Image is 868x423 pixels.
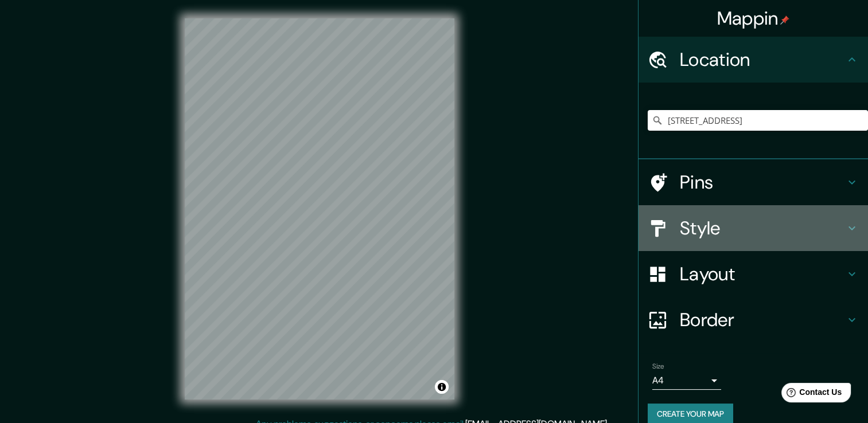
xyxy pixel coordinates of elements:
h4: Layout [680,263,845,285]
div: Border [639,297,868,343]
div: A4 [652,371,721,390]
h4: Pins [680,171,845,194]
input: Pick your city or area [648,110,868,131]
h4: Border [680,308,845,331]
div: Location [639,37,868,83]
img: pin-icon.png [780,15,789,25]
div: Style [639,205,868,251]
button: Toggle attribution [435,380,449,394]
canvas: Map [185,18,454,399]
div: Layout [639,251,868,297]
label: Size [652,362,664,371]
h4: Mappin [717,7,790,30]
iframe: Help widget launcher [766,378,855,410]
div: Pins [639,159,868,205]
h4: Location [680,48,845,71]
h4: Style [680,217,845,240]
